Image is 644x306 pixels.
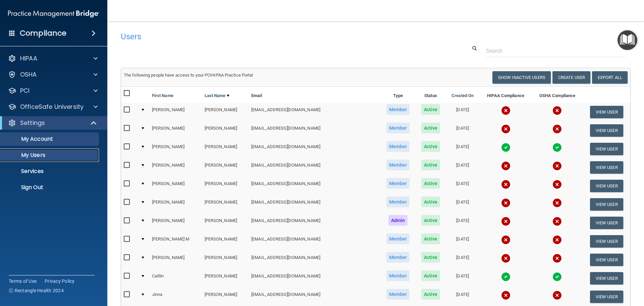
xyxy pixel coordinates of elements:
[202,232,249,251] td: [PERSON_NAME]
[416,87,445,103] th: Status
[552,180,562,189] img: cross.ca9f0e7f.svg
[590,254,623,266] button: View User
[20,54,37,62] p: HIPAA
[20,87,30,95] p: PCI
[501,272,511,281] img: tick.e7d51cea.svg
[446,251,480,269] td: [DATE]
[249,87,380,103] th: Email
[446,140,480,158] td: [DATE]
[421,104,440,115] span: Active
[552,291,562,300] img: cross.ca9f0e7f.svg
[4,184,96,191] p: Sign Out
[4,136,96,142] p: My Account
[421,252,440,263] span: Active
[590,124,623,137] button: View User
[421,123,440,133] span: Active
[121,32,414,41] h4: Users
[492,71,551,84] button: Show Inactive Users
[552,106,562,115] img: cross.ca9f0e7f.svg
[501,291,511,300] img: cross.ca9f0e7f.svg
[149,195,202,214] td: [PERSON_NAME]
[552,217,562,226] img: cross.ca9f0e7f.svg
[202,121,249,140] td: [PERSON_NAME]
[386,252,410,263] span: Member
[590,143,623,155] button: View User
[501,217,511,226] img: cross.ca9f0e7f.svg
[202,251,249,269] td: [PERSON_NAME]
[590,106,623,118] button: View User
[446,195,480,214] td: [DATE]
[501,198,511,208] img: cross.ca9f0e7f.svg
[149,140,202,158] td: [PERSON_NAME]
[552,124,562,134] img: cross.ca9f0e7f.svg
[386,289,410,300] span: Member
[249,288,380,306] td: [EMAIL_ADDRESS][DOMAIN_NAME]
[552,198,562,208] img: cross.ca9f0e7f.svg
[501,124,511,134] img: cross.ca9f0e7f.svg
[202,140,249,158] td: [PERSON_NAME]
[552,254,562,263] img: cross.ca9f0e7f.svg
[8,103,98,111] a: OfficeSafe University
[20,71,37,79] p: OSHA
[149,232,202,251] td: [PERSON_NAME] M
[45,278,75,285] a: Privacy Policy
[124,73,253,78] span: The following people have access to your PCIHIPAA Practice Portal
[386,141,410,152] span: Member
[8,87,98,95] a: PCI
[421,160,440,170] span: Active
[20,103,84,111] p: OfficeSafe University
[590,161,623,174] button: View User
[386,178,410,189] span: Member
[421,178,440,189] span: Active
[20,29,66,38] h4: Compliance
[202,103,249,121] td: [PERSON_NAME]
[590,180,623,192] button: View User
[149,288,202,306] td: Jinna
[421,289,440,300] span: Active
[149,158,202,177] td: [PERSON_NAME]
[590,217,623,229] button: View User
[446,214,480,232] td: [DATE]
[386,233,410,244] span: Member
[590,198,623,211] button: View User
[149,177,202,195] td: [PERSON_NAME]
[4,152,96,159] p: My Users
[532,87,583,103] th: OSHA Compliance
[249,269,380,288] td: [EMAIL_ADDRESS][DOMAIN_NAME]
[149,251,202,269] td: [PERSON_NAME]
[9,287,64,294] span: Ⓒ Rectangle Health 2024
[386,270,410,281] span: Member
[446,121,480,140] td: [DATE]
[249,232,380,251] td: [EMAIL_ADDRESS][DOMAIN_NAME]
[446,269,480,288] td: [DATE]
[386,123,410,133] span: Member
[386,160,410,170] span: Member
[421,196,440,207] span: Active
[446,288,480,306] td: [DATE]
[9,278,37,285] a: Terms of Use
[501,235,511,245] img: cross.ca9f0e7f.svg
[20,119,45,127] p: Settings
[202,195,249,214] td: [PERSON_NAME]
[552,71,590,84] button: Create User
[149,103,202,121] td: [PERSON_NAME]
[480,87,532,103] th: HIPAA Compliance
[149,214,202,232] td: [PERSON_NAME]
[486,45,626,57] input: Search
[552,161,562,171] img: cross.ca9f0e7f.svg
[249,251,380,269] td: [EMAIL_ADDRESS][DOMAIN_NAME]
[552,235,562,245] img: cross.ca9f0e7f.svg
[421,215,440,226] span: Active
[451,92,474,100] a: Created On
[8,119,97,127] a: Settings
[202,177,249,195] td: [PERSON_NAME]
[152,92,173,100] a: First Name
[446,103,480,121] td: [DATE]
[618,30,637,50] button: Open Resource Center
[8,7,99,20] img: PMB logo
[501,143,511,152] img: tick.e7d51cea.svg
[528,258,636,285] iframe: Drift Widget Chat Controller
[590,235,623,248] button: View User
[149,121,202,140] td: [PERSON_NAME]
[202,214,249,232] td: [PERSON_NAME]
